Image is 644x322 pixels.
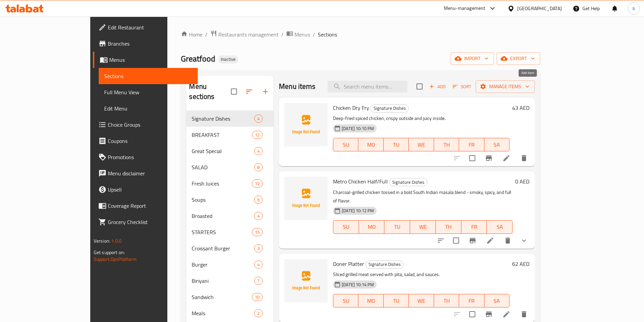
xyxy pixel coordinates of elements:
span: Restaurants management [218,30,279,39]
div: Signature Dishes [371,104,409,113]
span: Branches [108,40,192,48]
span: Menus [109,56,192,64]
div: items [254,115,263,123]
div: Broasted [192,212,254,220]
button: Sort [451,81,473,92]
button: Add [427,81,448,92]
nav: breadcrumb [181,30,540,39]
span: FR [462,296,481,306]
span: 12 [252,132,262,138]
span: WE [411,140,431,150]
span: Burger [192,261,254,269]
span: TH [437,296,456,306]
div: items [254,261,263,269]
li: / [205,30,208,39]
span: SA [487,140,507,150]
a: Edit menu item [502,310,510,318]
div: items [254,163,263,171]
span: Chicken Dry Fry [333,103,369,113]
span: Sort items [448,81,476,92]
p: Charcoal-grilled chicken tossed in a bold South Indian masala blend - smoky, spicy, and full of f... [333,188,512,205]
span: STARTERS [192,228,252,236]
span: Manage items [481,82,529,91]
span: Grocery Checklist [108,218,192,226]
a: Edit Menu [99,100,198,117]
span: FR [464,222,484,232]
button: FR [461,220,487,234]
button: WE [410,220,436,234]
h2: Menu sections [189,81,231,102]
span: Version: [94,237,110,245]
span: Greatfood [181,51,215,66]
div: items [254,244,263,252]
button: SA [484,294,509,307]
div: Fresh Juices12 [186,175,273,192]
span: Promotions [108,153,192,161]
div: Great Special [192,147,254,155]
div: items [254,277,263,285]
h2: Menu items [279,81,316,92]
span: Get support on: [94,248,125,257]
span: Menu disclaimer [108,169,192,177]
div: Inactive [218,55,238,64]
span: Full Menu View [104,88,192,96]
span: 4 [255,116,262,122]
span: TU [387,222,407,232]
span: Select to update [465,151,479,165]
span: [DATE] 10:12 PM [339,207,377,214]
button: export [497,52,540,65]
span: 6 [255,197,262,203]
div: items [252,131,263,139]
span: Sort [453,83,471,91]
span: Meals [192,309,254,317]
button: show more [516,232,532,249]
button: SU [333,220,359,234]
span: BREAKFAST [192,131,252,139]
a: Menus [93,52,198,68]
span: 2 [255,310,262,317]
img: Chicken Dry Fry [284,103,328,146]
span: Metro Chicken Half/Full [333,176,388,187]
span: MO [361,140,381,150]
span: Add [428,83,447,91]
button: delete [516,150,532,166]
h6: 62 AED [512,259,529,269]
span: TH [438,222,459,232]
span: Biriyani [192,277,254,285]
span: Edit Menu [104,104,192,113]
span: MO [361,296,381,306]
a: Branches [93,35,198,52]
span: Soups [192,196,254,204]
span: Croissant Burger [192,244,254,252]
span: SA [490,222,510,232]
span: SU [336,222,356,232]
span: Fresh Juices [192,179,252,188]
span: b [633,5,635,12]
span: WE [413,222,433,232]
span: Sections [318,30,337,39]
button: TH [434,294,459,307]
button: WE [409,294,434,307]
button: SA [484,138,509,151]
div: Broasted4 [186,208,273,224]
span: Inactive [218,56,238,62]
span: 12 [252,180,262,187]
button: SU [333,294,358,307]
button: SA [487,220,512,234]
button: MO [359,220,385,234]
span: TU [386,140,406,150]
p: Sliced grilled meat served with pita, salad, and sauces. [333,270,509,279]
button: FR [459,294,484,307]
svg: Show Choices [520,237,528,245]
span: export [502,54,535,63]
p: Deep-fried spiced chicken, crispy outside and juicy inside. [333,114,509,123]
a: Support.OpsPlatform [94,255,137,264]
span: Sandwich [192,293,252,301]
div: Croissant Burger3 [186,240,273,256]
span: Select to update [465,307,479,321]
button: WE [409,138,434,151]
div: items [252,293,263,301]
button: TU [384,138,409,151]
